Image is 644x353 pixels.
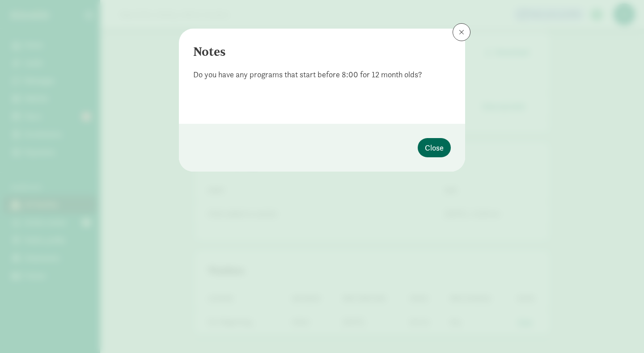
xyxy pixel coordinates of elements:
div: Do you have any programs that start before 8:00 for 12 month olds? [193,68,451,80]
div: Notes [193,43,451,61]
span: Close [425,142,444,154]
iframe: Chat Widget [599,310,644,353]
button: Close [418,138,451,157]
